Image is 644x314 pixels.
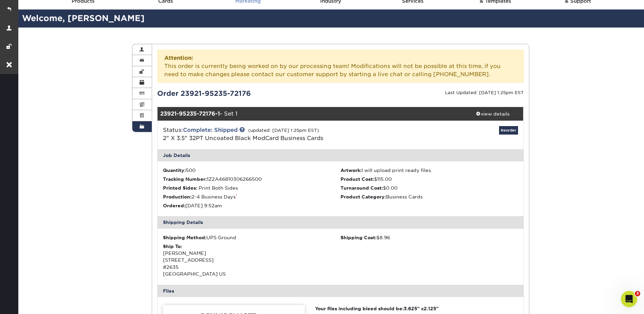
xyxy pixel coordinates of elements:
[160,110,220,117] strong: 23921-95235-72176-1
[163,167,341,174] li: 500
[635,291,640,296] span: 3
[163,243,341,278] div: [PERSON_NAME] [STREET_ADDRESS] #2635 [GEOGRAPHIC_DATA] US
[158,149,523,161] div: Job Details
[341,168,362,173] strong: Artwork:
[248,128,319,133] small: (updated: [DATE] 1:25pm EST)
[158,216,523,228] div: Shipping Details
[462,107,523,121] a: view details
[158,107,462,121] div: - Set 1
[163,244,182,249] strong: Ship To:
[163,234,341,241] div: UPS Ground
[164,55,193,61] strong: Attention:
[163,176,207,182] strong: Tracking Number:
[152,88,341,99] div: Order 23921-95235-72176
[424,306,436,311] span: 2.125
[157,50,524,83] div: This order is currently being worked on by our processing team! Modifications will not be possibl...
[341,193,518,200] li: Business Cards
[621,291,637,307] iframe: Intercom live chat
[341,185,518,191] li: $0.00
[341,167,518,174] li: I will upload print ready files.
[207,176,262,182] span: 1Z2A46810306266500
[163,193,341,200] li: 2-4 Business Days
[163,202,341,209] li: [DATE] 9:52am
[341,176,374,182] strong: Product Cost:
[341,235,376,240] strong: Shipping Cost:
[341,176,518,182] li: $115.00
[163,135,323,141] a: 2" X 3.5" 32PT Uncoated Black ModCard Business Cards
[315,306,439,311] strong: Your files including bleed should be: " x "
[163,185,197,191] strong: Printed Sides:
[499,126,518,135] a: Reorder
[445,90,524,95] small: Last Updated: [DATE] 1:25pm EST
[17,12,644,25] h2: Welcome, [PERSON_NAME]
[163,203,185,208] strong: Ordered:
[163,235,206,240] strong: Shipping Method:
[462,110,523,117] div: view details
[163,194,191,199] strong: Production:
[163,168,186,173] strong: Quantity:
[183,127,238,133] a: Complete: Shipped
[158,285,523,297] div: Files
[341,234,518,241] div: $8.96
[158,126,401,142] div: Status:
[199,185,238,191] span: Print Both Sides
[341,194,386,199] strong: Product Category:
[341,185,383,191] strong: Turnaround Cost:
[404,306,417,311] span: 3.625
